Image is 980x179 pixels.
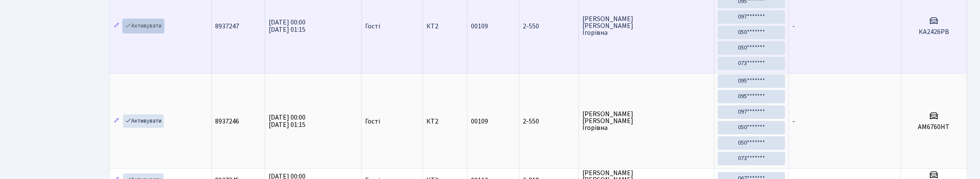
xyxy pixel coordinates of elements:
span: 8937246 [215,117,239,126]
span: КТ2 [426,118,464,125]
span: [PERSON_NAME] [PERSON_NAME] Ігорівна [582,111,710,131]
h5: КА2426РВ [905,28,963,36]
a: Активувати [123,19,164,33]
span: 2-550 [523,118,575,125]
span: 00109 [471,117,488,126]
span: - [792,22,795,31]
span: 00109 [471,22,488,31]
a: Активувати [123,114,164,128]
span: Гості [365,118,380,125]
span: 2-550 [523,23,575,30]
span: [PERSON_NAME] [PERSON_NAME] Ігорівна [582,15,710,36]
span: 8937247 [215,22,239,31]
h5: АМ6760НТ [905,123,963,131]
span: КТ2 [426,23,464,30]
span: [DATE] 00:00 [DATE] 01:15 [269,18,306,34]
span: [DATE] 00:00 [DATE] 01:15 [269,113,306,130]
span: Гості [365,23,380,30]
span: - [792,117,795,126]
